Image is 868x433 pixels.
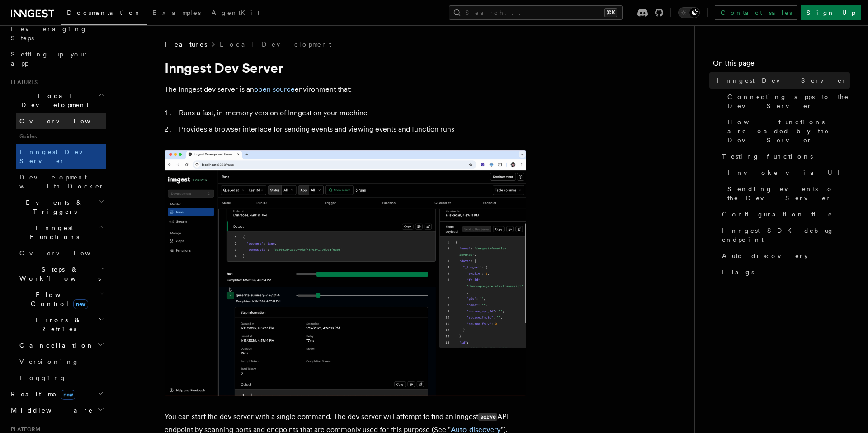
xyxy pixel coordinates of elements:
button: Middleware [7,402,106,419]
span: Cancellation [16,341,94,350]
a: Sending events to the Dev Server [724,181,850,206]
span: Flow Control [16,290,99,308]
a: How functions are loaded by the Dev Server [724,114,850,148]
a: Inngest Dev Server [16,144,106,169]
img: Dev Server Demo [165,150,526,396]
button: Flow Controlnew [16,287,106,312]
span: Errors & Retries [16,315,98,334]
a: AgentKit [206,3,265,24]
span: Realtime [7,390,75,399]
a: Sign Up [801,5,861,20]
button: Errors & Retries [16,312,106,337]
a: Overview [16,245,106,261]
button: Cancellation [16,337,106,353]
a: Configuration file [718,206,850,222]
div: Local Development [7,113,106,194]
a: Overview [16,113,106,129]
button: Local Development [7,88,106,113]
span: Auto-discovery [722,251,808,260]
span: Logging [19,374,66,381]
a: Setting up your app [7,46,106,71]
span: Examples [152,9,201,16]
a: open source [254,85,295,94]
a: Connecting apps to the Dev Server [724,89,850,114]
h4: On this page [713,58,850,72]
span: Documentation [67,9,142,16]
span: Features [7,79,38,86]
a: Leveraging Steps [7,21,106,46]
span: Local Development [7,91,99,109]
p: The Inngest dev server is an environment that: [165,83,526,96]
kbd: ⌘K [604,8,617,17]
a: Local Development [220,40,331,49]
li: Provides a browser interface for sending events and viewing events and function runs [176,123,526,136]
span: Development with Docker [19,174,104,190]
a: Contact sales [715,5,797,20]
span: Connecting apps to the Dev Server [727,92,850,110]
span: Middleware [7,406,93,415]
span: Configuration file [722,210,833,219]
span: Invoke via UI [727,168,848,177]
a: Examples [147,3,206,24]
a: Inngest SDK debug endpoint [718,222,850,248]
span: Overview [19,249,113,257]
span: How functions are loaded by the Dev Server [727,118,850,145]
span: Testing functions [722,152,813,161]
span: new [73,299,88,309]
span: Guides [16,129,106,144]
a: Invoke via UI [724,165,850,181]
span: Platform [7,426,41,433]
a: Documentation [61,3,147,25]
span: Features [165,40,207,49]
span: Events & Triggers [7,198,99,216]
span: Inngest SDK debug endpoint [722,226,850,244]
a: Auto-discovery [718,248,850,264]
div: Inngest Functions [7,245,106,386]
span: AgentKit [212,9,259,16]
button: Search...⌘K [449,5,623,20]
a: Logging [16,370,106,386]
span: Setting up your app [11,51,89,67]
span: Inngest Dev Server [717,76,847,85]
a: Development with Docker [16,169,106,194]
h1: Inngest Dev Server [165,60,526,76]
li: Runs a fast, in-memory version of Inngest on your machine [176,107,526,119]
a: Flags [718,264,850,280]
code: serve [478,413,497,421]
span: Leveraging Steps [11,25,87,42]
span: Sending events to the Dev Server [727,184,850,202]
span: Flags [722,268,754,277]
span: new [61,390,75,400]
button: Toggle dark mode [678,7,700,18]
a: Testing functions [718,148,850,165]
button: Realtimenew [7,386,106,402]
a: Inngest Dev Server [713,72,850,89]
button: Steps & Workflows [16,261,106,287]
button: Inngest Functions [7,220,106,245]
button: Events & Triggers [7,194,106,220]
span: Steps & Workflows [16,265,101,283]
span: Versioning [19,358,79,365]
span: Inngest Functions [7,223,98,241]
span: Inngest Dev Server [19,148,97,165]
span: Overview [19,118,113,125]
a: Versioning [16,353,106,370]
